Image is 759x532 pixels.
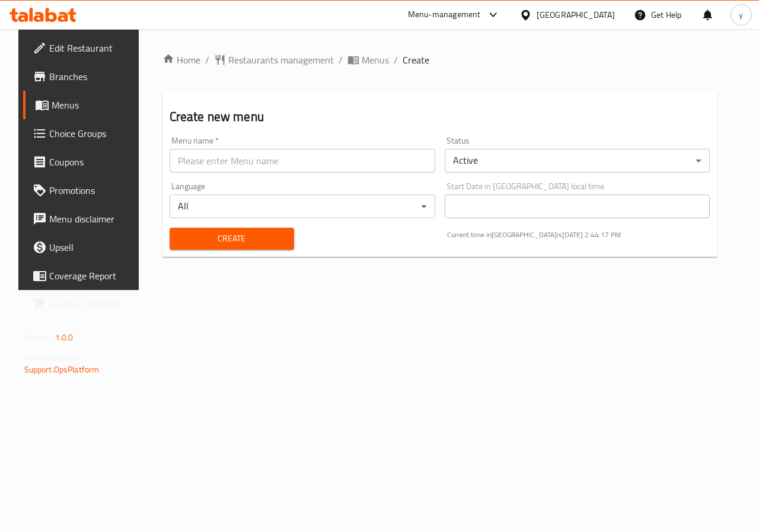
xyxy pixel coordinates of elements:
nav: breadcrumb [162,53,717,67]
p: Current time in [GEOGRAPHIC_DATA] is [DATE] 2:44:17 PM [447,230,710,240]
li: / [394,53,398,67]
input: Please enter Menu name [170,149,435,173]
span: Get support on: [24,350,79,365]
span: 1.0.0 [55,330,74,345]
li: / [205,53,209,67]
a: Upsell [23,233,145,262]
a: Menus [347,53,389,67]
span: Promotions [49,183,136,197]
button: Create [170,228,294,250]
span: Menus [52,98,136,112]
div: All [170,195,435,218]
span: Grocery Checklist [49,297,136,311]
span: Restaurants management [228,53,334,67]
span: Create [403,53,429,67]
span: Choice Groups [49,126,136,141]
div: Menu-management [408,8,481,22]
span: Upsell [49,240,136,254]
a: Choice Groups [23,119,145,148]
a: Restaurants management [214,53,334,67]
span: Edit Restaurant [49,41,136,55]
a: Coverage Report [23,262,145,290]
a: Menu disclaimer [23,205,145,233]
span: Version: [24,330,53,345]
a: Edit Restaurant [23,34,145,62]
span: Branches [49,69,136,84]
h2: Create new menu [170,108,710,126]
span: Menus [362,53,389,67]
span: Create [179,231,285,246]
a: Home [162,53,200,67]
a: Promotions [23,176,145,205]
a: Branches [23,62,145,91]
span: Menu disclaimer [49,212,136,226]
a: Menus [23,91,145,119]
li: / [339,53,343,67]
div: Active [445,149,710,173]
a: Support.OpsPlatform [24,362,100,377]
div: [GEOGRAPHIC_DATA] [537,8,615,21]
a: Grocery Checklist [23,290,145,318]
a: Coupons [23,148,145,176]
span: y [739,8,743,21]
span: Coverage Report [49,269,136,283]
span: Coupons [49,155,136,169]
